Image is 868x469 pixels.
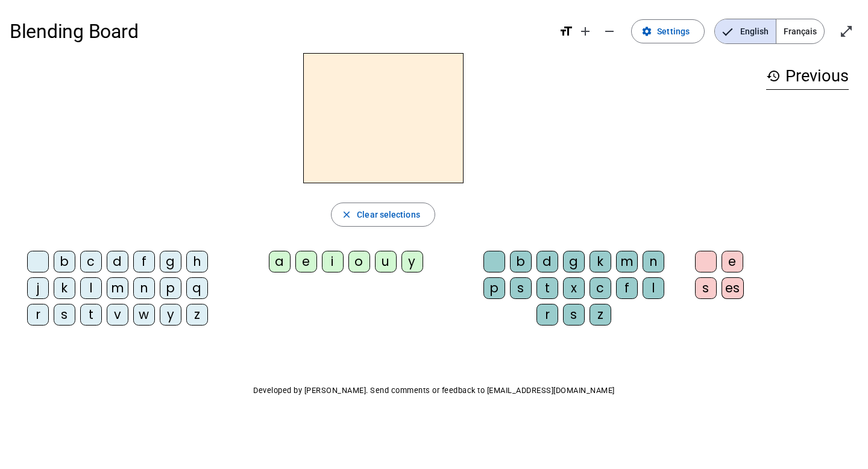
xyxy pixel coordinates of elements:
div: k [590,251,611,272]
span: Français [776,19,824,43]
div: z [186,304,208,326]
button: Decrease font size [597,19,621,43]
div: y [401,251,423,272]
div: s [54,304,75,326]
span: English [715,19,776,43]
div: r [536,304,558,326]
button: Enter full screen [834,19,858,43]
button: Increase font size [573,19,597,43]
div: a [269,251,291,272]
div: f [616,277,638,299]
h3: Previous [766,63,849,90]
mat-icon: format_size [559,24,573,39]
div: es [722,277,744,299]
div: t [80,304,102,326]
div: w [133,304,155,326]
div: d [536,251,558,272]
mat-icon: open_in_full [839,24,854,39]
div: z [590,304,611,326]
div: t [536,277,558,299]
h1: Blending Board [10,12,549,51]
div: j [27,277,49,299]
div: l [80,277,102,299]
div: n [643,251,664,272]
div: q [186,277,208,299]
div: h [186,251,208,272]
div: c [590,277,611,299]
span: Settings [657,24,690,39]
button: Settings [631,19,705,43]
div: s [563,304,585,326]
div: f [133,251,155,272]
div: g [563,251,585,272]
div: m [616,251,638,272]
div: g [160,251,181,272]
div: u [375,251,397,272]
mat-button-toggle-group: Language selection [714,19,825,44]
div: p [160,277,181,299]
div: e [722,251,743,272]
div: o [348,251,370,272]
div: i [322,251,344,272]
div: n [133,277,155,299]
div: d [107,251,128,272]
div: p [483,277,505,299]
div: b [510,251,532,272]
mat-icon: close [341,209,352,220]
div: c [80,251,102,272]
span: Clear selections [357,207,420,222]
p: Developed by [PERSON_NAME]. Send comments or feedback to [EMAIL_ADDRESS][DOMAIN_NAME] [10,383,858,398]
mat-icon: add [578,24,593,39]
mat-icon: remove [602,24,617,39]
div: l [643,277,664,299]
div: m [107,277,128,299]
mat-icon: history [766,69,781,83]
div: e [295,251,317,272]
div: b [54,251,75,272]
div: k [54,277,75,299]
div: s [510,277,532,299]
mat-icon: settings [641,26,652,37]
div: x [563,277,585,299]
div: r [27,304,49,326]
div: v [107,304,128,326]
button: Clear selections [331,203,435,227]
div: s [695,277,717,299]
div: y [160,304,181,326]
